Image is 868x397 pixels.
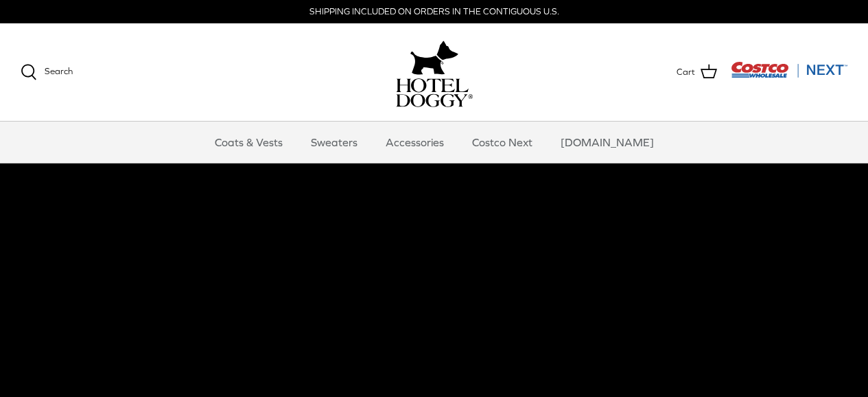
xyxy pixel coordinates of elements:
[298,122,370,163] a: Sweaters
[677,63,717,81] a: Cart
[396,37,473,107] a: hoteldoggy.com hoteldoggycom
[21,64,73,80] a: Search
[731,61,847,78] img: Costco Next
[460,122,545,163] a: Costco Next
[731,70,847,80] a: Visit Costco Next
[202,122,295,163] a: Coats & Vests
[677,65,695,80] span: Cart
[45,66,73,76] span: Search
[396,78,473,107] img: hoteldoggycom
[410,37,458,78] img: hoteldoggy.com
[548,122,666,163] a: [DOMAIN_NAME]
[373,122,456,163] a: Accessories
